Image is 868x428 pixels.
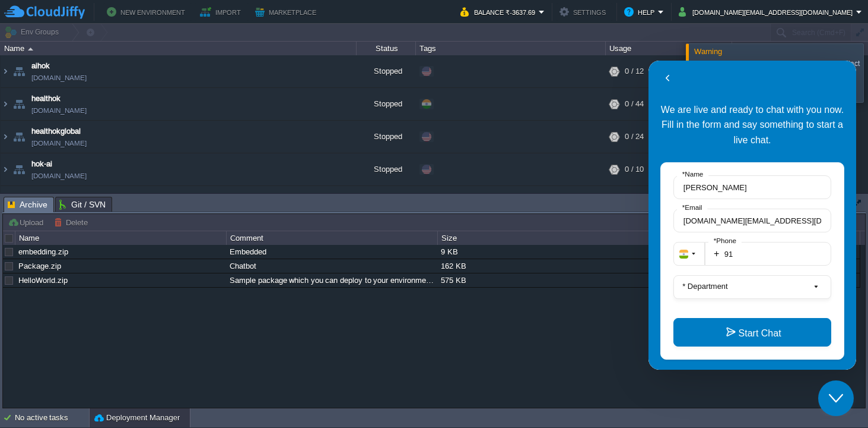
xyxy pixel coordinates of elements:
a: embedding.zip [18,247,68,256]
iframe: chat widget [818,380,856,416]
a: Package.zip [18,262,61,270]
a: [DOMAIN_NAME] [31,105,87,117]
button: Marketplace [255,5,320,19]
div: Comment [227,231,437,245]
span: Warning [694,47,722,56]
a: HelloWorld.zip [18,276,68,285]
button: [DOMAIN_NAME][EMAIL_ADDRESS][DOMAIN_NAME] [679,5,856,19]
img: AMDAwAAAACH5BAEAAAAALAAAAAABAAEAAAICRAEAOw== [11,186,27,218]
img: CloudJiffy [4,5,85,20]
a: [DOMAIN_NAME] [31,137,87,149]
div: Stopped [357,88,416,120]
img: AMDAwAAAACH5BAEAAAAALAAAAAABAAEAAAICRAEAOw== [1,186,10,218]
iframe: chat widget [648,61,856,370]
div: Chatbot [227,259,437,273]
img: AMDAwAAAACH5BAEAAAAALAAAAAABAAEAAAICRAEAOw== [11,121,27,153]
img: AMDAwAAAACH5BAEAAAAALAAAAAABAAEAAAICRAEAOw== [11,55,27,87]
div: 13% [666,55,705,87]
div: 0 / 44 [625,88,644,120]
a: aihok [31,60,50,72]
div: Tags [416,42,605,55]
div: 9 KB [438,245,648,259]
div: 162 KB [438,259,648,273]
div: 0 / 10 [625,153,644,185]
a: healthok [31,93,61,105]
a: healthokglobal [31,125,81,137]
div: Sample package which you can deploy to your environment. Feel free to delete and upload a package... [227,273,437,287]
button: Delete [54,217,91,228]
button: New Environment [107,5,189,19]
button: Help [624,5,658,19]
div: Your account has been deactivated. Please contact support with questions related to this deactiva... [694,59,860,78]
div: Name [1,42,356,55]
div: 0 / 24 [625,121,644,153]
a: hok-php [31,191,59,203]
img: AMDAwAAAACH5BAEAAAAALAAAAAABAAEAAAICRAEAOw== [11,88,27,120]
div: No active tasks [15,408,89,427]
img: AMDAwAAAACH5BAEAAAAALAAAAAABAAEAAAICRAEAOw== [11,153,27,185]
div: Stopped [357,55,416,87]
a: [DOMAIN_NAME] [31,170,87,182]
div: Usage [606,42,732,55]
span: Git / SVN [59,197,106,212]
button: Upload [8,217,47,228]
div: Stopped [357,186,416,218]
div: Embedded [227,245,437,259]
button: Balance ₹-3637.69 [460,5,539,19]
a: [DOMAIN_NAME] [31,72,87,84]
div: Stopped [357,153,416,185]
div: Size [438,231,648,245]
div: Status [357,42,415,55]
button: Import [200,5,244,19]
div: 575 KB [438,273,648,287]
img: AMDAwAAAACH5BAEAAAAALAAAAAABAAEAAAICRAEAOw== [28,48,33,51]
a: hok-ai [31,158,52,170]
img: AMDAwAAAACH5BAEAAAAALAAAAAABAAEAAAICRAEAOw== [1,121,10,153]
div: Stopped [357,121,416,153]
img: AMDAwAAAACH5BAEAAAAALAAAAAABAAEAAAICRAEAOw== [1,55,10,87]
div: Name [16,231,226,245]
img: AMDAwAAAACH5BAEAAAAALAAAAAABAAEAAAICRAEAOw== [1,88,10,120]
button: Deployment Manager [94,412,180,424]
div: 0 / 12 [625,186,644,218]
button: Settings [559,5,609,19]
img: AMDAwAAAACH5BAEAAAAALAAAAAABAAEAAAICRAEAOw== [1,153,10,185]
span: Archive [8,197,47,212]
div: 0 / 12 [625,55,644,87]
